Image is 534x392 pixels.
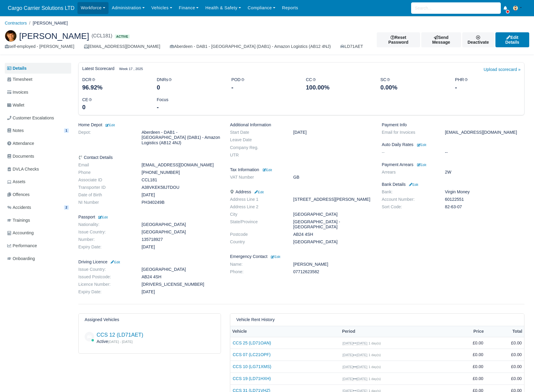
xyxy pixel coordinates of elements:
[231,83,297,92] div: -
[254,190,264,194] small: Edit
[5,227,71,239] a: Accounting
[225,219,289,230] dt: State/Province
[289,239,377,244] dd: [GEOGRAPHIC_DATA]
[380,83,446,92] div: 0.00%
[137,170,225,175] dd: [PHONE_NUMBER]
[74,185,137,190] dt: Transporter ID
[369,377,381,381] small: 1 day(s)
[230,122,373,127] h6: Additional Information
[91,32,112,39] span: (CCL181)
[97,332,215,345] div: Active
[82,66,115,71] h6: Latest Scorecard
[244,2,279,14] a: Compliance
[77,2,109,14] a: Workforce
[279,2,301,14] a: Reports
[270,254,280,259] a: Edit
[369,353,381,357] small: 1 day(s)
[377,150,440,155] dt: --
[230,167,373,172] h6: Tax Information
[289,175,377,180] dd: GB
[5,253,71,265] a: Onboarding
[236,317,274,322] h6: Vehicle Rent History
[137,222,225,227] dd: [GEOGRAPHIC_DATA]
[340,43,363,50] a: LD71AET
[289,197,377,202] dd: [STREET_ADDRESS][PERSON_NAME]
[109,2,148,14] a: Administration
[484,66,521,76] a: Upload scorecard »
[7,140,34,147] span: Attendance
[137,244,225,250] dd: [DATE]
[289,269,377,274] dd: 07712623582
[5,202,71,213] a: Accidents 2
[382,142,524,147] h6: Auto Daily Rates
[233,375,338,382] a: CCS 19 (LD71HXH)
[382,162,524,167] h6: Payment Arrears
[97,215,108,219] a: Edit
[377,130,440,135] dt: Email for Invoices
[85,317,119,322] h6: Assigned Vehicles
[343,377,367,381] small: [DATE] [DATE]
[5,151,71,162] a: Documents
[225,137,289,142] dt: Leave Date
[233,340,338,347] a: CCS 25 (LD71OAN)
[119,66,143,72] small: Week 17 , 2025
[152,96,227,112] div: Focus
[170,43,331,50] div: Aberdeen - DAB1 - [GEOGRAPHIC_DATA] (DAB1) - Amazon Logistics (AB12 4NJ)
[115,34,130,39] span: Active
[74,162,137,168] dt: Email
[78,122,221,127] h6: Home Depot
[225,153,289,158] dt: UTR
[289,232,377,237] dd: AB24 4SH
[495,32,529,47] a: Edit Details
[377,32,420,47] button: Reset Password
[343,353,367,357] small: [DATE] [DATE]
[152,76,227,92] div: DNRs
[5,2,77,14] a: Cargo Carrier Solutions LTD
[74,244,137,250] dt: Expiry Date:
[289,212,377,217] dd: [GEOGRAPHIC_DATA]
[7,191,30,198] span: Offences
[369,365,381,369] small: 1 day(s)
[74,274,137,279] dt: Issued Postcode:
[462,32,494,47] div: Deactivate
[108,340,133,344] small: [DATE] - [DATE]
[110,259,120,264] a: Edit
[408,183,418,186] small: Edit
[137,289,225,294] dd: [DATE]
[148,2,176,14] a: Vehicles
[408,182,418,187] a: Edit
[64,205,69,210] span: 2
[289,130,377,135] dd: [DATE]
[343,341,367,345] small: [DATE] [DATE]
[7,127,24,134] span: Notes
[377,189,440,195] dt: Bank:
[440,204,529,209] dd: 82-63-07
[451,76,525,92] div: PHR
[271,255,280,259] small: Edit
[254,189,264,194] a: Edit
[78,96,152,112] div: CE
[74,230,137,235] dt: Issue Country:
[202,2,245,14] a: Health & Safety
[377,197,440,202] dt: Account Number:
[137,185,225,190] dd: A38VKEK58JTDOU
[230,326,340,337] th: Vehicle
[5,86,71,98] a: Invoices
[301,76,376,92] div: CC
[7,166,39,173] span: DVLA Checks
[7,115,54,121] span: Customer Escalations
[427,323,534,392] iframe: Chat Widget
[7,76,32,83] span: Timesheet
[382,182,524,187] h6: Bank Details
[176,2,202,14] a: Finance
[5,163,71,175] a: DVLA Checks
[74,130,137,145] dt: Depot:
[7,153,34,160] span: Documents
[376,76,450,92] div: SC
[377,170,440,175] dt: Arrears
[97,332,143,338] a: CCS 12 (LD71AET)
[5,112,71,124] a: Customer Escalations
[7,242,37,249] span: Performance
[74,222,137,227] dt: Nationality:
[19,32,89,40] span: [PERSON_NAME]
